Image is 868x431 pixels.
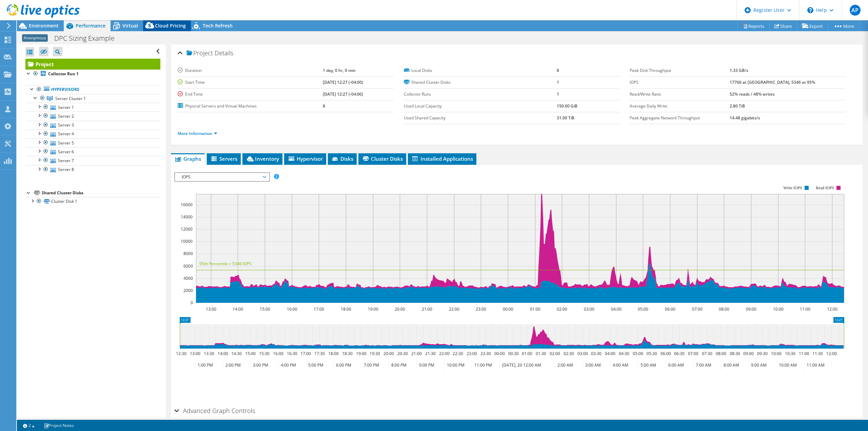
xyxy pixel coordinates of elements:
[288,155,323,162] span: Hypervisor
[630,91,730,98] label: Read/Write Ratio
[25,121,160,130] a: Server 3
[816,185,834,190] text: Read IOPS
[25,138,160,147] a: Server 5
[181,238,193,244] text: 10000
[25,94,160,103] a: Server Cluster 1
[178,103,322,110] label: Physical Servers and Virtual Machines
[453,351,463,356] text: 22:30
[174,155,201,162] span: Graphs
[331,155,353,162] span: Disks
[619,351,629,356] text: 04:30
[411,351,422,356] text: 21:00
[630,115,730,121] label: Peak Aggregate Network Throughput
[557,91,559,97] b: 1
[630,67,730,74] label: Peak Disk Throughput
[178,79,322,86] label: Start Time
[287,351,297,356] text: 16:30
[719,306,729,312] text: 08:00
[737,21,770,31] a: Reports
[246,155,279,162] span: Inventory
[206,306,216,312] text: 13:00
[323,67,356,73] b: 1 day, 0 hr, 0 min
[181,226,193,232] text: 12000
[18,421,39,430] a: 2
[48,71,79,77] b: Collector Run 1
[218,351,228,356] text: 14:00
[716,351,726,356] text: 08:00
[368,306,378,312] text: 19:00
[174,404,255,417] h2: Advanced Graph Controls
[199,261,252,267] text: 95th Percentile = 5346 IOPS
[341,306,351,312] text: 18:00
[178,91,322,98] label: End Time
[314,306,324,312] text: 17:00
[181,202,193,208] text: 16000
[22,34,48,42] span: Anonymous
[730,115,760,121] b: 14.48 gigabits/s
[215,49,233,57] span: Details
[577,351,588,356] text: 03:00
[769,21,797,31] a: Share
[395,306,405,312] text: 20:00
[155,22,186,29] span: Cloud Pricing
[826,351,837,356] text: 12:00
[665,306,675,312] text: 06:00
[76,22,105,29] span: Performance
[245,351,256,356] text: 15:00
[557,79,559,85] b: 1
[730,79,815,85] b: 17766 at [GEOGRAPHIC_DATA], 5346 at 95%
[746,306,756,312] text: 09:00
[233,306,243,312] text: 14:00
[342,351,353,356] text: 18:30
[183,288,193,293] text: 2000
[39,421,79,430] a: Project Notes
[370,351,380,356] text: 19:30
[476,306,486,312] text: 23:00
[828,21,860,31] a: More
[25,103,160,112] a: Server 1
[536,351,546,356] text: 01:30
[328,351,339,356] text: 18:00
[323,91,363,97] b: [DATE] 12:27 (-04:00)
[439,351,450,356] text: 22:00
[591,351,601,356] text: 03:30
[287,306,297,312] text: 16:00
[797,21,828,31] a: Export
[190,351,200,356] text: 13:00
[425,351,436,356] text: 21:30
[25,147,160,156] a: Server 6
[362,155,403,162] span: Cluster Disks
[688,351,698,356] text: 07:00
[25,130,160,138] a: Server 4
[178,131,217,136] a: More Information
[183,251,193,256] text: 8000
[210,155,237,162] span: Servers
[55,96,86,101] span: Server Cluster 1
[508,351,519,356] text: 00:30
[827,306,837,312] text: 12:00
[186,50,213,57] span: Project
[730,103,745,109] b: 2.80 TiB
[557,115,574,121] b: 31.00 TiB
[702,351,712,356] text: 07:30
[557,306,567,312] text: 02:00
[183,275,193,281] text: 4000
[404,91,557,98] label: Collector Runs
[323,103,325,109] b: 8
[660,351,671,356] text: 06:00
[633,351,643,356] text: 05:00
[522,351,532,356] text: 01:00
[29,22,59,29] span: Environment
[259,351,270,356] text: 15:30
[25,85,160,94] a: Hypervisors
[730,67,748,73] b: 1.33 GB/s
[323,79,363,85] b: [DATE] 12:27 (-04:00)
[404,103,557,110] label: Used Local Capacity
[300,351,311,356] text: 17:00
[203,22,233,29] span: Tech Refresh
[730,351,740,356] text: 08:30
[273,351,283,356] text: 16:00
[467,351,477,356] text: 23:00
[25,197,160,206] a: Cluster Disk 1
[812,351,823,356] text: 11:30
